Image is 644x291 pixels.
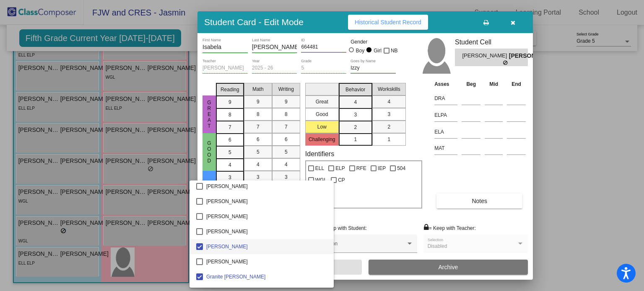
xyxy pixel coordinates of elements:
[206,179,327,194] span: [PERSON_NAME]
[206,269,327,284] span: Granite [PERSON_NAME]
[206,239,327,254] span: [PERSON_NAME]
[206,194,327,209] span: [PERSON_NAME]
[206,254,327,269] span: [PERSON_NAME]
[206,224,327,239] span: [PERSON_NAME]
[206,209,327,224] span: [PERSON_NAME]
